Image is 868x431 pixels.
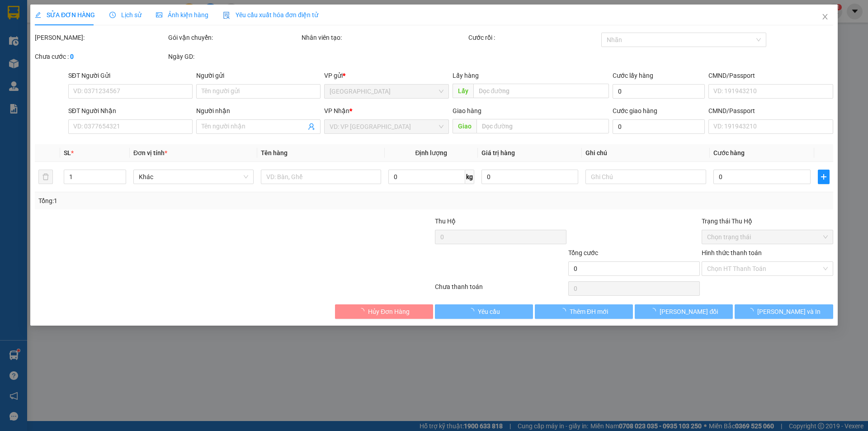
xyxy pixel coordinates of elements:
span: kg [465,170,474,184]
span: VP Nhận [325,107,350,114]
div: Ngày GD: [168,52,300,62]
input: Dọc đường [476,119,609,133]
span: SL [64,149,71,156]
div: Cước rồi : [468,33,600,43]
span: Lấy hàng [453,72,479,79]
span: Thêm ĐH mới [570,307,608,317]
span: SỬA ĐƠN HÀNG [35,11,95,19]
span: Khác [139,170,248,184]
button: Yêu cầu [435,304,533,319]
div: Trạng thái Thu Hộ [702,216,833,226]
th: Ghi chú [582,144,710,162]
div: CMND/Passport [708,71,833,81]
div: SĐT Người Gửi [68,71,193,81]
div: SĐT Người Nhận [68,106,193,116]
span: Yêu cầu xuất hóa đơn điện tử [223,11,318,19]
span: Đơn vị tính [133,149,167,156]
span: Chọn trạng thái [707,230,828,244]
span: Hủy Đơn Hàng [368,307,410,317]
span: picture [156,12,162,18]
span: edit [35,12,41,18]
div: Chưa thanh toán [434,282,567,298]
span: Định lượng [415,149,448,156]
span: Giao [453,119,476,133]
button: Close [812,5,838,30]
input: Cước giao hàng [613,119,705,134]
span: Tên hàng [261,149,288,156]
label: Hình thức thanh toán [702,249,762,256]
img: icon [223,12,230,19]
button: Hủy Đơn Hàng [335,304,433,319]
span: [PERSON_NAME] đổi [660,307,718,317]
button: plus [818,170,830,184]
button: Thêm ĐH mới [535,304,633,319]
span: clock-circle [109,12,116,18]
div: [PERSON_NAME]: [35,33,166,43]
span: Tổng cước [568,249,598,256]
span: loading [468,308,478,314]
span: Giao hàng [453,107,481,114]
span: Giá trị hàng [481,149,515,156]
span: loading [358,308,368,314]
span: close [821,13,829,20]
label: Cước lấy hàng [613,72,653,79]
span: Đà Lạt [330,85,443,98]
span: Ảnh kiện hàng [156,11,208,19]
div: Nhân viên tạo: [302,33,467,43]
span: Yêu cầu [478,307,500,317]
span: plus [818,173,829,180]
input: Ghi Chú [586,170,706,184]
div: VP gửi [325,71,449,81]
span: Thu Hộ [435,218,456,225]
button: [PERSON_NAME] và In [735,304,833,319]
div: Tổng: 1 [38,196,335,206]
input: Cước lấy hàng [613,84,705,99]
button: delete [38,170,53,184]
span: loading [747,308,757,314]
div: Gói vận chuyển: [168,33,300,43]
input: Dọc đường [473,84,609,98]
div: Người nhận [196,106,321,116]
div: Người gửi [196,71,321,81]
span: user-add [308,123,316,130]
b: 0 [70,53,74,60]
span: Lấy [453,84,473,98]
button: [PERSON_NAME] đổi [635,304,733,319]
label: Cước giao hàng [613,107,657,114]
input: VD: Bàn, Ghế [261,170,381,184]
span: Lịch sử [109,11,142,19]
div: CMND/Passport [708,106,833,116]
span: loading [560,308,570,314]
span: loading [650,308,660,314]
span: Cước hàng [713,149,745,156]
span: [PERSON_NAME] và In [757,307,821,317]
div: Chưa cước : [35,52,166,62]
